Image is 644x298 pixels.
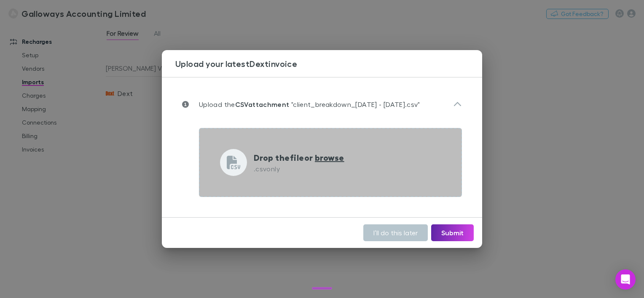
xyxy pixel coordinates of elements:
[254,164,344,174] p: .csv only
[175,59,482,69] h3: Upload your latest Dext invoice
[189,99,420,109] p: Upload the "client_breakdown_[DATE] - [DATE].csv"
[431,224,474,241] button: Submit
[235,100,290,109] strong: CSV attachment
[615,269,636,290] div: Open Intercom Messenger
[363,224,428,241] button: I’ll do this later
[175,91,469,118] div: Upload theCSVattachment "client_breakdown_[DATE] - [DATE].csv"
[254,151,344,164] p: Drop the file or
[315,152,344,163] span: browse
